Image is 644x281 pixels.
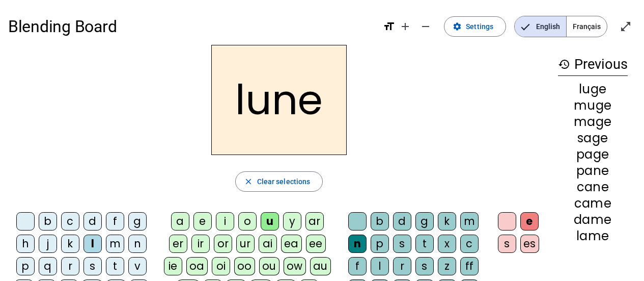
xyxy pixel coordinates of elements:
div: ea [281,235,302,253]
div: j [39,235,57,253]
div: s [498,235,516,253]
div: s [415,257,434,275]
div: r [61,257,79,275]
h2: lune [211,45,347,155]
div: au [310,257,331,275]
div: z [438,257,456,275]
div: pane [558,165,628,177]
div: sage [558,132,628,144]
div: ow [284,257,306,275]
div: luge [558,83,628,95]
div: oo [234,257,255,275]
mat-icon: history [558,58,570,70]
div: ar [305,212,324,231]
div: y [283,212,301,231]
div: or [214,235,232,253]
div: f [348,257,367,275]
div: s [393,235,411,253]
div: k [61,235,79,253]
div: er [169,235,187,253]
div: ff [460,257,479,275]
div: r [393,257,411,275]
div: a [171,212,189,231]
div: l [83,235,102,253]
button: Enter full screen [615,16,636,37]
div: came [558,197,628,210]
button: Decrease font size [415,16,436,37]
div: oi [212,257,230,275]
div: d [83,212,102,231]
div: ir [191,235,210,253]
mat-icon: remove [419,20,432,33]
div: oa [186,257,208,275]
div: cane [558,181,628,193]
h1: Blending Board [8,10,375,43]
div: o [238,212,257,231]
span: Settings [466,20,493,33]
div: ee [306,235,326,253]
div: l [371,257,389,275]
div: h [16,235,35,253]
div: m [460,212,479,231]
div: g [415,212,434,231]
div: f [106,212,124,231]
div: v [128,257,147,275]
div: b [371,212,389,231]
div: p [16,257,35,275]
div: c [460,235,479,253]
div: s [83,257,102,275]
span: Français [567,16,607,37]
div: e [193,212,212,231]
div: ur [236,235,255,253]
mat-icon: close [244,177,253,186]
div: u [261,212,279,231]
button: Settings [444,16,506,37]
button: Increase font size [395,16,415,37]
div: d [393,212,411,231]
div: muge [558,99,628,112]
button: Clear selections [235,171,323,192]
mat-icon: format_size [383,20,395,33]
mat-icon: add [399,20,411,33]
div: x [438,235,456,253]
span: Clear selections [257,175,311,188]
div: dame [558,214,628,226]
div: ie [164,257,182,275]
mat-icon: open_in_full [620,20,632,33]
div: b [39,212,57,231]
div: es [520,235,539,253]
div: lame [558,230,628,242]
div: q [39,257,57,275]
h3: Previous [558,53,628,76]
div: t [415,235,434,253]
div: ai [259,235,277,253]
span: English [515,16,566,37]
div: i [216,212,234,231]
div: p [371,235,389,253]
div: ou [259,257,279,275]
mat-icon: settings [453,22,462,31]
div: c [61,212,79,231]
div: page [558,148,628,161]
div: n [128,235,147,253]
div: g [128,212,147,231]
div: t [106,257,124,275]
mat-button-toggle-group: Language selection [514,16,607,37]
div: e [520,212,539,231]
div: m [106,235,124,253]
div: k [438,212,456,231]
div: n [348,235,367,253]
div: mage [558,116,628,128]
